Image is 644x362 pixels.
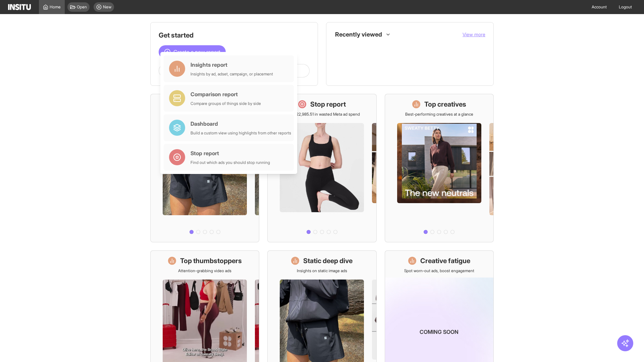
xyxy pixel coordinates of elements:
[103,4,111,10] span: New
[267,94,376,242] a: Stop reportSave £22,985.51 in wasted Meta ad spend
[191,160,270,165] div: Find out which ads you should stop running
[178,268,231,274] p: Attention-grabbing video ads
[8,4,31,10] img: Logo
[349,45,480,51] span: TikTok Ads
[191,101,261,106] div: Compare groups of things side by side
[337,59,345,67] div: Insights
[191,71,273,77] div: Insights by ad, adset, campaign, or placement
[349,60,370,65] span: Placements
[424,100,466,109] h1: Top creatives
[50,4,61,10] span: Home
[349,45,369,51] span: TikTok Ads
[284,112,360,117] p: Save £22,985.51 in wasted Meta ad spend
[180,256,242,265] h1: Top thumbstoppers
[191,149,270,157] div: Stop report
[463,31,485,38] button: View more
[77,4,87,10] span: Open
[310,100,346,109] h1: Stop report
[349,60,480,65] span: Placements
[385,94,494,242] a: Top creativesBest-performing creatives at a glance
[191,120,291,128] div: Dashboard
[337,44,345,52] div: Insights
[191,130,291,136] div: Build a custom view using highlights from other reports
[405,112,473,117] p: Best-performing creatives at a glance
[463,32,485,37] span: View more
[159,45,226,59] button: Create a new report
[303,256,353,265] h1: Static deep dive
[191,90,261,98] div: Comparison report
[173,48,220,56] span: Create a new report
[159,31,310,40] h1: Get started
[150,94,259,242] a: What's live nowSee all active ads instantly
[297,268,347,274] p: Insights on static image ads
[191,61,273,69] div: Insights report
